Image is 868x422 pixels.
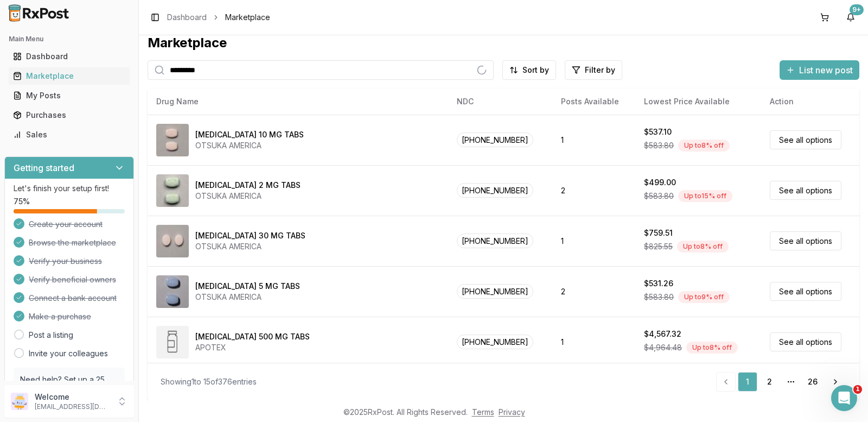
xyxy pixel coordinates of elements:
[4,126,134,143] button: Sales
[29,256,102,267] span: Verify your business
[457,284,533,299] span: [PHONE_NUMBER]
[195,281,300,292] div: [MEDICAL_DATA] 5 MG TABS
[29,219,103,230] span: Create your account
[4,48,134,65] button: Dashboard
[552,165,636,216] td: 2
[678,291,730,303] div: Up to 9 % off
[4,4,74,22] img: RxPost Logo
[14,161,74,174] h3: Getting started
[13,51,125,62] div: Dashboard
[195,140,304,151] div: OTSUKA AMERICA
[677,241,729,253] div: Up to 8 % off
[225,12,270,23] span: Marketplace
[9,86,130,105] a: My Posts
[853,385,862,394] span: 1
[4,106,134,124] button: Purchases
[678,190,732,202] div: Up to 15 % off
[156,174,189,207] img: Abilify 2 MG TABS
[552,317,636,367] td: 1
[457,234,533,248] span: [PHONE_NUMBER]
[11,393,28,410] img: User avatar
[195,180,301,191] div: [MEDICAL_DATA] 2 MG TABS
[29,237,116,248] span: Browse the marketplace
[457,335,533,349] span: [PHONE_NUMBER]
[29,348,108,359] a: Invite your colleagues
[148,34,859,52] div: Marketplace
[716,372,846,392] nav: pagination
[499,407,525,417] a: Privacy
[686,342,738,354] div: Up to 8 % off
[29,330,73,341] a: Post a listing
[13,90,125,101] div: My Posts
[195,241,305,252] div: OTSUKA AMERICA
[13,71,125,81] div: Marketplace
[770,231,841,250] a: See all options
[644,191,674,201] span: $583.80
[644,241,673,252] span: $825.55
[29,293,117,304] span: Connect a bank account
[552,216,636,266] td: 1
[780,66,859,77] a: List new post
[761,89,859,115] th: Action
[156,326,189,358] img: Abiraterone Acetate 500 MG TABS
[195,230,305,241] div: [MEDICAL_DATA] 30 MG TABS
[780,60,859,80] button: List new post
[195,191,301,201] div: OTSUKA AMERICA
[167,12,207,23] a: Dashboard
[14,196,30,207] span: 75 %
[9,105,130,125] a: Purchases
[803,372,822,392] a: 26
[29,311,91,322] span: Make a purchase
[522,65,549,75] span: Sort by
[195,331,310,342] div: [MEDICAL_DATA] 500 MG TABS
[738,372,757,392] a: 1
[644,127,672,137] div: $537.10
[161,376,257,387] div: Showing 1 to 15 of 376 entries
[644,342,682,353] span: $4,964.48
[195,292,300,303] div: OTSUKA AMERICA
[4,87,134,104] button: My Posts
[156,275,189,308] img: Abilify 5 MG TABS
[565,60,622,80] button: Filter by
[156,124,189,156] img: Abilify 10 MG TABS
[644,177,676,188] div: $499.00
[635,89,761,115] th: Lowest Price Available
[14,183,125,194] p: Let's finish your setup first!
[831,385,857,411] iframe: Intercom live chat
[644,278,673,289] div: $531.26
[770,282,841,301] a: See all options
[644,292,674,303] span: $583.80
[644,329,681,339] div: $4,567.32
[585,65,615,75] span: Filter by
[9,47,130,66] a: Dashboard
[552,266,636,317] td: 2
[825,372,846,392] a: Go to next page
[457,133,533,147] span: [PHONE_NUMBER]
[552,115,636,165] td: 1
[13,129,125,140] div: Sales
[850,4,864,15] div: 9+
[842,9,859,26] button: 9+
[4,67,134,85] button: Marketplace
[644,140,674,151] span: $583.80
[35,392,110,402] p: Welcome
[29,274,116,285] span: Verify beneficial owners
[35,402,110,411] p: [EMAIL_ADDRESS][DOMAIN_NAME]
[770,130,841,149] a: See all options
[195,342,310,353] div: APOTEX
[770,181,841,200] a: See all options
[502,60,556,80] button: Sort by
[20,374,118,407] p: Need help? Set up a 25 minute call with our team to set up.
[13,110,125,121] div: Purchases
[156,225,189,257] img: Abilify 30 MG TABS
[799,64,853,77] span: List new post
[678,140,730,152] div: Up to 8 % off
[448,89,552,115] th: NDC
[167,12,270,23] nav: breadcrumb
[770,332,841,351] a: See all options
[9,35,130,43] h2: Main Menu
[9,125,130,144] a: Sales
[9,66,130,86] a: Marketplace
[644,228,673,238] div: $759.51
[148,89,448,115] th: Drug Name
